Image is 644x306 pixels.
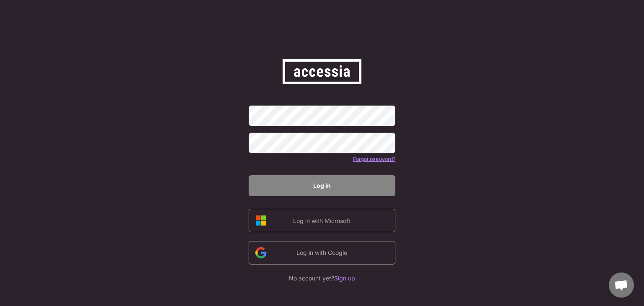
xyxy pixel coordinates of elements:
div: Log in with Google [286,248,357,257]
div: No account yet? [249,274,395,283]
button: Log in [249,175,395,196]
div: Forgot password? [350,156,395,163]
a: Chat öffnen [609,272,634,298]
font: Sign up [334,275,355,282]
div: Log in with Microsoft [286,216,357,225]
